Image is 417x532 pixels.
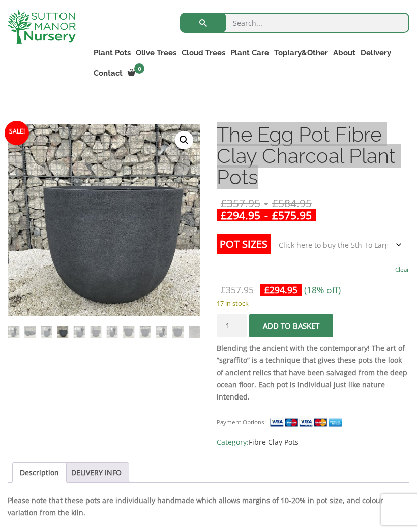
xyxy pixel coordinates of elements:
a: Plant Care [228,46,272,60]
img: The Egg Pot Fibre Clay Charcoal Plant Pots [8,326,19,338]
ins: - [217,209,316,221]
del: - [217,197,316,209]
img: The Egg Pot Fibre Clay Charcoal Plant Pots - Image 11 [172,326,184,338]
bdi: 584.95 [272,196,312,210]
p: 17 in stock [217,297,409,309]
strong: Blending the ancient with the contemporary! The art of “sgraffito” is a technique that gives thes... [217,343,407,402]
span: 0 [134,63,144,74]
bdi: 294.95 [264,284,297,296]
img: The Egg Pot Fibre Clay Charcoal Plant Pots - Image 4 [57,326,69,338]
a: Delivery [358,46,394,60]
a: About [331,46,358,60]
img: payment supported [270,417,346,428]
bdi: 294.95 [221,208,260,222]
bdi: 357.95 [221,196,260,210]
a: DELIVERY INFO [71,463,122,482]
span: Category: [217,436,409,448]
a: Fibre Clay Pots [249,437,299,447]
img: The Egg Pot Fibre Clay Charcoal Plant Pots - Image 8 [123,326,134,338]
bdi: 357.95 [221,284,254,296]
a: Description [20,463,59,482]
img: The Egg Pot Fibre Clay Charcoal Plant Pots - Image 12 [189,326,200,338]
button: Add to basket [249,314,333,337]
img: The Egg Pot Fibre Clay Charcoal Plant Pots - Image 9 [140,326,151,338]
a: 0 [125,66,147,80]
bdi: 575.95 [272,208,312,222]
a: Topiary&Other [272,46,331,60]
small: Payment Options: [217,418,266,426]
a: Clear options [395,262,409,277]
img: The Egg Pot Fibre Clay Charcoal Plant Pots - Image 5 [74,326,85,338]
img: The Egg Pot Fibre Clay Charcoal Plant Pots - Image 6 [91,326,102,338]
h1: The Egg Pot Fibre Clay Charcoal Plant Pots [217,124,409,188]
a: View full-screen image gallery [175,131,193,149]
span: Sale! [5,121,29,145]
span: £ [221,196,227,210]
input: Product quantity [217,314,247,337]
span: (18% off) [304,284,341,296]
input: Search... [180,13,409,33]
img: The Egg Pot Fibre Clay Charcoal Plant Pots - Image 3 [41,326,52,338]
span: £ [264,284,270,296]
label: Pot Sizes [217,234,271,254]
a: Olive Trees [133,46,179,60]
img: The Egg Pot Fibre Clay Charcoal Plant Pots - Image 10 [156,326,167,338]
a: Cloud Trees [179,46,228,60]
strong: Please note that these pots are individually handmade which allows margins of 10-20% in pot size,... [8,495,383,517]
span: £ [272,196,278,210]
span: £ [221,284,226,296]
img: The Egg Pot Fibre Clay Charcoal Plant Pots - Image 2 [24,326,36,338]
a: Contact [91,66,125,80]
span: £ [272,208,278,222]
img: logo [8,10,76,44]
a: Plant Pots [91,46,133,60]
span: £ [221,208,227,222]
img: The Egg Pot Fibre Clay Charcoal Plant Pots - Image 7 [107,326,118,338]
